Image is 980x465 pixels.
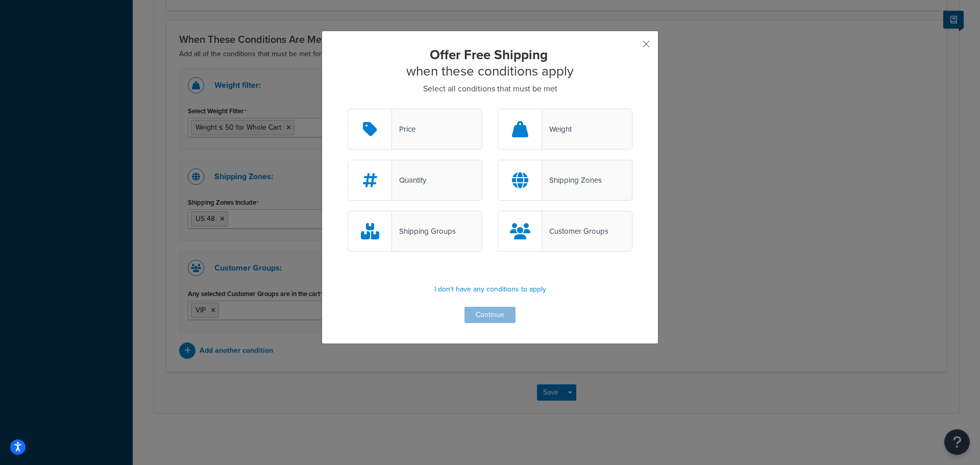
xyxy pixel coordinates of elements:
p: I don't have any conditions to apply [348,282,632,297]
p: Select all conditions that must be met [348,82,632,96]
div: Weight [542,122,572,136]
div: Shipping Zones [542,173,602,187]
h2: when these conditions apply [348,46,632,79]
div: Shipping Groups [392,224,456,238]
strong: Offer Free Shipping [430,45,548,64]
div: Price [392,122,415,136]
div: Customer Groups [542,224,608,238]
div: Quantity [392,173,426,187]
